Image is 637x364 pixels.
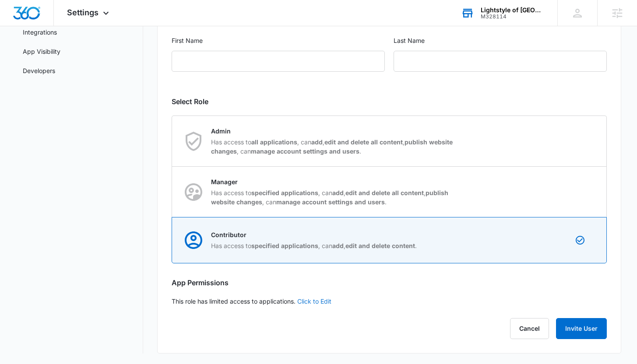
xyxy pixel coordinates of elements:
[556,318,607,339] button: Invite User
[510,318,549,339] button: Cancel
[23,66,55,75] a: Developers
[23,28,57,37] a: Integrations
[211,177,457,186] p: Manager
[211,230,417,239] p: Contributor
[297,297,331,305] a: Click to Edit
[251,189,318,196] strong: specified applications
[211,126,457,136] p: Admin
[211,188,457,206] p: Has access to , can , , , can .
[67,8,99,17] span: Settings
[394,36,607,45] label: Last Name
[251,242,318,249] strong: specified applications
[211,241,417,250] p: Has access to , can , .
[481,14,545,20] div: account id
[345,189,424,196] strong: edit and delete all content
[172,277,606,288] h2: App Permissions
[251,147,359,155] strong: manage account settings and users
[345,242,415,249] strong: edit and delete content
[251,138,297,146] strong: all applications
[211,137,457,156] p: Has access to , can , , , can .
[481,7,545,14] div: account name
[332,189,344,196] strong: add
[332,242,344,249] strong: add
[324,138,403,146] strong: edit and delete all content
[23,47,60,56] a: App Visibility
[172,96,606,107] h2: Select Role
[172,36,385,45] label: First Name
[311,138,323,146] strong: add
[276,198,385,206] strong: manage account settings and users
